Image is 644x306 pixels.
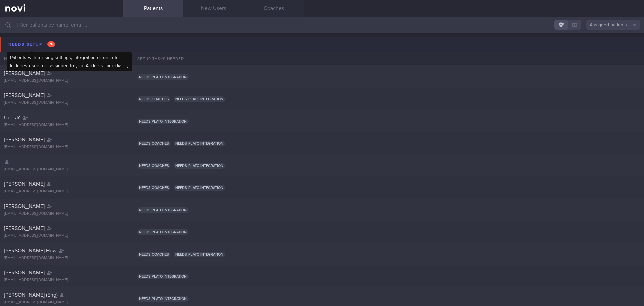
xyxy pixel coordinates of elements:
div: Setup tasks needed [133,52,644,65]
span: Needs plato integration [137,119,189,124]
span: [PERSON_NAME] (Eng) [4,292,58,298]
span: [PERSON_NAME] [4,137,45,142]
button: Assigned patients [586,20,640,30]
span: [PERSON_NAME] [4,270,45,275]
div: [EMAIL_ADDRESS][DOMAIN_NAME] [4,100,119,105]
div: [EMAIL_ADDRESS][DOMAIN_NAME] [4,300,119,305]
div: [EMAIL_ADDRESS][DOMAIN_NAME] [4,256,119,261]
div: [EMAIL_ADDRESS][DOMAIN_NAME] [4,233,119,238]
div: [EMAIL_ADDRESS][DOMAIN_NAME] [4,278,119,283]
div: [EMAIL_ADDRESS][DOMAIN_NAME] [4,189,119,194]
span: [PERSON_NAME] How [4,248,57,253]
div: [EMAIL_ADDRESS][DOMAIN_NAME] [4,145,119,150]
span: [PERSON_NAME] [4,71,45,76]
div: [EMAIL_ADDRESS][DOMAIN_NAME] [4,167,119,172]
span: UdaraY [4,115,20,120]
div: Chats [96,52,123,65]
span: Needs plato integration [137,74,189,80]
div: [EMAIL_ADDRESS][DOMAIN_NAME] [4,78,119,83]
span: Needs plato integration [174,185,225,191]
span: Needs coaches [137,185,171,191]
span: Needs coaches [137,96,171,102]
span: Needs plato integration [174,163,225,169]
span: Needs plato integration [137,229,189,235]
span: [PERSON_NAME] [4,93,45,98]
span: Needs plato integration [174,252,225,257]
span: Needs coaches [137,163,171,169]
span: Needs plato integration [174,96,225,102]
span: [PERSON_NAME] [4,181,45,187]
div: [EMAIL_ADDRESS][DOMAIN_NAME] [4,123,119,128]
span: [PERSON_NAME] [4,204,45,209]
span: Needs plato integration [137,207,189,213]
span: [PERSON_NAME] [4,226,45,231]
span: Needs plato integration [137,296,189,302]
span: Needs coaches [137,252,171,257]
div: [EMAIL_ADDRESS][DOMAIN_NAME] [4,211,119,216]
span: Needs plato integration [174,141,225,146]
span: Needs plato integration [137,274,189,279]
span: Needs coaches [137,141,171,146]
span: 76 [47,41,55,47]
div: Needs setup [7,40,57,49]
